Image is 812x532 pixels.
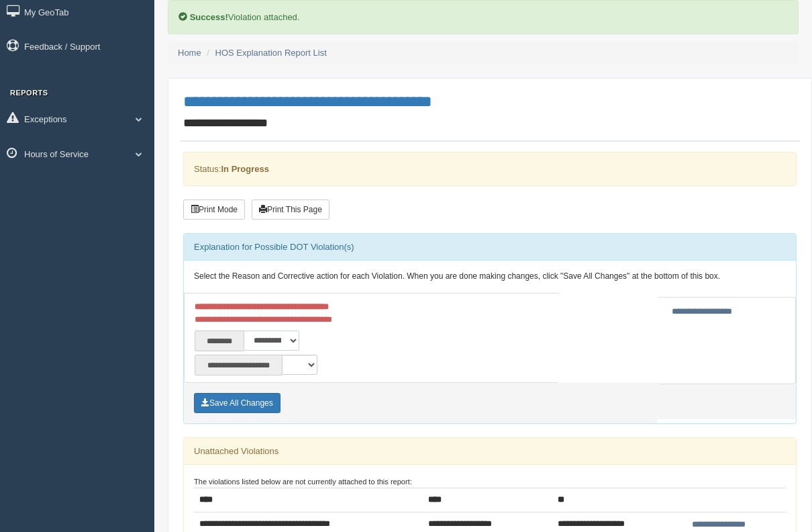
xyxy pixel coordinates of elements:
[183,152,797,186] div: Status:
[221,164,269,174] strong: In Progress
[194,478,412,486] small: The violations listed below are not currently attached to this report:
[183,199,245,220] button: Print Mode
[184,234,796,261] div: Explanation for Possible DOT Violation(s)
[184,438,796,465] div: Unattached Violations
[190,12,228,22] b: Success!
[215,48,327,58] a: HOS Explanation Report List
[178,48,201,58] a: Home
[252,199,329,220] button: Print This Page
[194,393,281,413] button: Save
[184,261,796,293] div: Select the Reason and Corrective action for each Violation. When you are done making changes, cli...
